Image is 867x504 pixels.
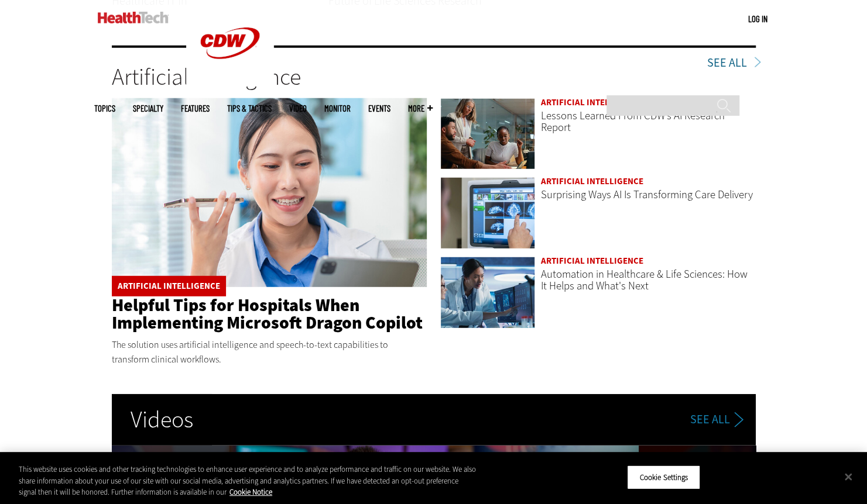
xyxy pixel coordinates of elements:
[440,98,534,170] img: People reviewing research
[368,104,390,113] a: Events
[112,394,212,446] h3: Videos
[440,177,534,249] img: Xray machine in hospital
[835,464,861,489] button: Close
[229,487,272,497] a: More information about your privacy
[181,104,210,113] a: Features
[440,98,534,172] a: People reviewing research
[541,175,643,187] a: Artificial Intelligence
[748,13,767,24] a: Log in
[19,464,477,498] div: This website uses cookies and other tracking technologies to enhance user experience and to analy...
[541,187,753,202] a: Surprising Ways AI Is Transforming Care Delivery
[690,413,730,426] span: See All
[541,255,643,267] a: Artificial Intelligence
[118,280,220,292] a: Artificial Intelligence
[627,465,700,489] button: Cookie Settings
[98,12,169,23] img: Home
[440,257,534,330] a: medical researchers looks at images on a monitor in a lab
[690,412,753,427] a: See All
[408,104,433,113] span: More
[186,77,274,89] a: CDW
[440,177,534,251] a: Xray machine in hospital
[112,294,423,334] a: Helpful Tips for Hospitals When Implementing Microsoft Dragon Copilot
[133,104,163,113] span: Specialty
[541,108,725,134] a: Lessons Learned From CDW’s AI Research Report
[94,104,115,113] span: Topics
[227,104,272,113] a: Tips & Tactics
[324,104,351,113] a: MonITor
[748,13,767,25] div: User menu
[541,267,748,293] a: Automation in Healthcare & Life Sciences: How It Helps and What's Next
[112,337,427,367] p: The solution uses artificial intelligence and speech-to-text capabilities to transform clinical w...
[289,104,307,113] a: Video
[112,98,427,287] img: Doctor using phone to dictate to tablet
[440,257,534,329] img: medical researchers looks at images on a monitor in a lab
[541,96,643,108] a: Artificial Intelligence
